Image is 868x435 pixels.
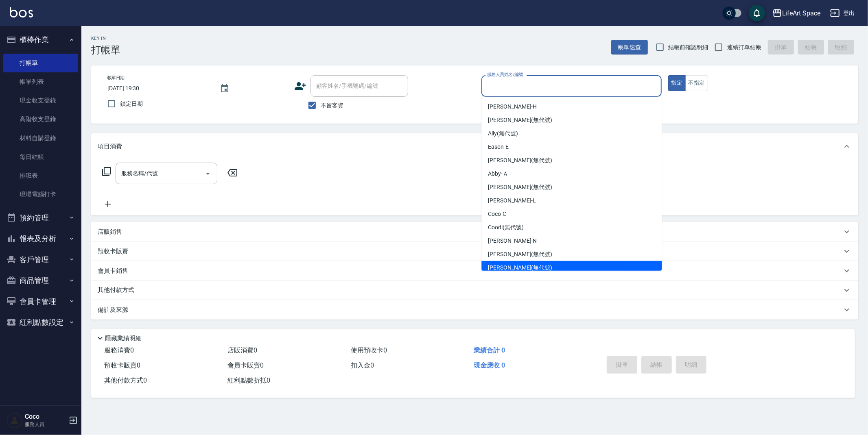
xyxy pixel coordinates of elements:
h3: 打帳單 [91,44,120,56]
span: 預收卡販賣 0 [104,361,140,369]
div: 項目消費 [91,133,858,159]
label: 帳單日期 [107,75,125,81]
div: 店販銷售 [91,222,858,241]
p: 店販銷售 [98,228,122,236]
div: 預收卡販賣 [91,241,858,261]
img: Logo [10,7,33,17]
span: 不留客資 [321,101,343,110]
span: Ally (無代號) [488,129,518,138]
p: 項目消費 [98,142,122,151]
span: 結帳前確認明細 [669,43,708,52]
span: [PERSON_NAME] (無代號) [488,263,552,272]
span: [PERSON_NAME] (無代號) [488,183,552,191]
button: 帳單速查 [611,40,648,55]
span: Abby -Ａ [488,170,508,178]
span: 鎖定日期 [120,100,143,108]
a: 排班表 [3,166,78,185]
span: Coodi (無代號) [488,223,524,232]
a: 高階收支登錄 [3,110,78,128]
button: 紅利點數設定 [3,312,78,333]
span: 紅利點數折抵 0 [227,376,270,384]
span: 連續打單結帳 [727,43,761,52]
button: save [749,5,765,21]
button: 預約管理 [3,207,78,228]
span: 店販消費 0 [227,346,257,354]
a: 現金收支登錄 [3,91,78,110]
button: 櫃檯作業 [3,29,78,50]
p: 隱藏業績明細 [105,334,142,343]
button: 報表及分析 [3,228,78,249]
span: [PERSON_NAME] -N [488,237,537,245]
span: 會員卡販賣 0 [227,361,264,369]
button: Choose date, selected date is 2025-10-09 [215,79,234,98]
button: Open [201,167,214,180]
p: 備註及來源 [98,306,128,314]
a: 打帳單 [3,54,78,72]
span: [PERSON_NAME] (無代號) [488,116,552,124]
span: 扣入金 0 [351,361,374,369]
span: Coco -C [488,210,506,218]
a: 材料自購登錄 [3,129,78,148]
h5: Coco [25,413,66,421]
button: 不指定 [685,75,708,91]
input: YYYY/MM/DD hh:mm [107,82,212,95]
p: 服務人員 [25,421,66,428]
span: [PERSON_NAME] -L [488,196,536,205]
span: Eason -E [488,143,509,151]
div: 其他付款方式 [91,281,858,300]
a: 帳單列表 [3,72,78,91]
span: [PERSON_NAME] -H [488,102,537,111]
span: [PERSON_NAME] (無代號) [488,156,552,165]
span: 現金應收 0 [474,361,505,369]
div: 會員卡銷售 [91,261,858,281]
button: 商品管理 [3,270,78,291]
span: 使用預收卡 0 [351,346,387,354]
p: 會員卡銷售 [98,267,128,275]
span: 其他付款方式 0 [104,376,147,384]
button: 客戶管理 [3,249,78,270]
span: 服務消費 0 [104,346,134,354]
button: 會員卡管理 [3,291,78,312]
label: 服務人員姓名/編號 [487,72,523,78]
span: [PERSON_NAME] (無代號) [488,250,552,259]
a: 現場電腦打卡 [3,185,78,204]
button: LifeArt Space [769,5,824,22]
button: 指定 [668,75,686,91]
p: 其他付款方式 [98,286,138,295]
div: LifeArt Space [782,8,820,18]
a: 每日結帳 [3,148,78,166]
div: 備註及來源 [91,300,858,320]
span: 業績合計 0 [474,346,505,354]
h2: Key In [91,36,120,41]
button: 登出 [827,6,858,21]
img: Person [7,412,23,428]
p: 預收卡販賣 [98,247,128,256]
